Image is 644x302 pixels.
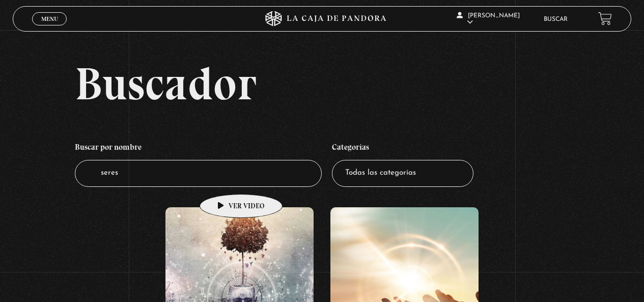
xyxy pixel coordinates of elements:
span: [PERSON_NAME] [457,13,520,25]
span: Cerrar [38,24,62,32]
h2: Buscador [75,61,631,106]
h4: Buscar por nombre [75,137,322,160]
a: View your shopping cart [598,12,612,25]
a: Buscar [544,16,568,22]
h4: Categorías [332,137,473,160]
span: Menu [41,16,58,22]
